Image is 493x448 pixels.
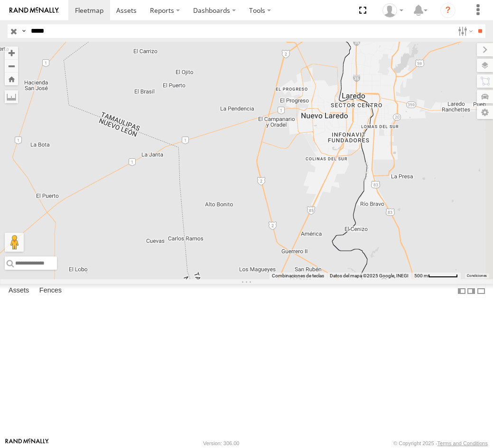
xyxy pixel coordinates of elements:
label: Measure [5,90,18,103]
button: Zoom in [5,46,18,59]
label: Search Filter Options [454,24,474,38]
label: Assets [4,284,34,298]
i: ? [440,3,456,18]
div: Version: 306.00 [203,440,239,446]
a: Terms and Conditions [437,440,488,446]
button: Zoom Home [5,73,18,85]
div: Josue Jimenez [379,3,407,18]
button: Escala del mapa: 500 m por 59 píxeles [411,273,461,279]
button: Combinaciones de teclas [272,273,324,279]
button: Arrastra el hombrecito naranja al mapa para abrir Street View [5,233,24,252]
div: © Copyright 2025 - [393,440,488,446]
span: Datos del mapa ©2025 Google, INEGI [330,273,409,278]
button: Zoom out [5,59,18,73]
label: Dock Summary Table to the Right [466,284,476,298]
a: Condiciones (se abre en una nueva pestaña) [467,274,487,278]
label: Fences [35,284,66,298]
label: Search Query [20,24,28,38]
label: Map Settings [477,106,493,119]
label: Dock Summary Table to the Left [457,284,466,298]
img: rand-logo.svg [9,7,59,14]
label: Hide Summary Table [476,284,486,298]
a: Visit our Website [5,439,49,448]
span: 500 m [414,273,428,278]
